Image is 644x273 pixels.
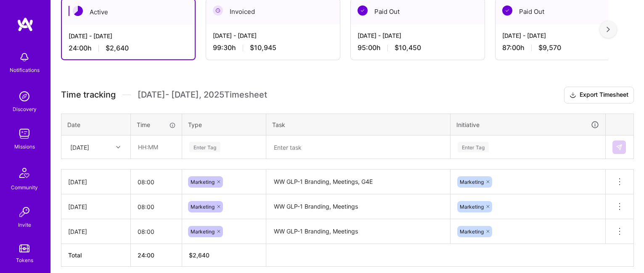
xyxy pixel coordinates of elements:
[73,6,83,16] img: Active
[16,256,33,265] div: Tokens
[456,120,599,130] div: Initiative
[16,125,33,142] img: teamwork
[358,5,368,16] img: Paid Out
[502,31,623,40] div: [DATE] - [DATE]
[10,66,40,74] div: Notifications
[131,196,182,218] input: HH:MM
[458,140,489,154] div: Enter Tag
[68,227,124,236] div: [DATE]
[68,178,124,186] div: [DATE]
[358,31,478,40] div: [DATE] - [DATE]
[11,183,38,192] div: Community
[460,228,484,235] span: Marketing
[460,204,484,210] span: Marketing
[267,220,449,243] textarea: WW GLP-1 Branding, Meetings
[137,120,176,129] div: Time
[395,43,421,52] span: $10,450
[69,44,188,53] div: 24:00 h
[502,43,623,52] div: 87:00 h
[13,105,37,114] div: Discovery
[266,114,451,135] th: Task
[18,220,31,229] div: Invite
[213,43,333,52] div: 99:30 h
[191,204,215,210] span: Marketing
[131,171,182,193] input: HH:MM
[19,244,29,252] img: tokens
[70,143,89,151] div: [DATE]
[191,179,215,185] span: Marketing
[502,5,512,16] img: Paid Out
[189,252,209,259] span: $ 2,640
[116,145,120,149] i: icon Chevron
[616,144,623,151] img: Submit
[138,90,267,100] span: [DATE] - [DATE] , 2025 Timesheet
[106,44,129,53] span: $2,640
[607,27,610,32] img: right
[538,43,561,52] span: $9,570
[213,31,333,40] div: [DATE] - [DATE]
[564,87,634,103] button: Export Timesheet
[460,179,484,185] span: Marketing
[267,170,449,193] textarea: WW GLP-1 Branding, Meetings, G4E
[16,204,33,220] img: Invite
[131,220,182,243] input: HH:MM
[17,17,34,32] img: logo
[570,91,576,100] i: icon Download
[131,244,182,267] th: 24:00
[267,195,449,218] textarea: WW GLP-1 Branding, Meetings
[131,136,181,158] input: HH:MM
[191,228,215,235] span: Marketing
[14,142,35,151] div: Missions
[68,202,124,211] div: [DATE]
[61,114,131,135] th: Date
[16,88,33,105] img: discovery
[250,43,276,52] span: $10,945
[213,5,223,16] img: Invoiced
[61,244,131,267] th: Total
[69,32,188,40] div: [DATE] - [DATE]
[182,114,266,135] th: Type
[16,49,33,66] img: bell
[61,90,116,100] span: Time tracking
[189,140,220,154] div: Enter Tag
[358,43,478,52] div: 95:00 h
[14,163,34,183] img: Community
